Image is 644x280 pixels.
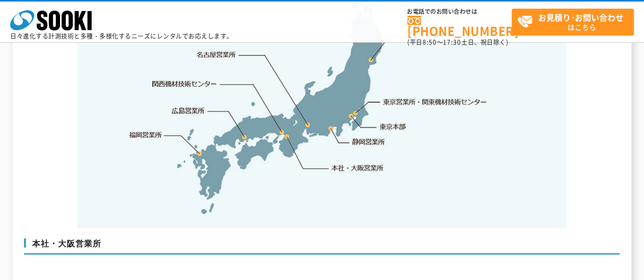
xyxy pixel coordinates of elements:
[443,38,461,47] span: 17:30
[383,97,488,107] a: 東京営業所・関東機材技術センター
[407,16,512,37] a: [PHONE_NUMBER]
[10,33,233,39] p: 日々進化する計測技術と多種・多様化するニーズにレンタルでお応えします。
[517,9,633,35] span: はこちら
[423,38,437,47] span: 8:50
[152,79,217,89] a: 関西機材技術センター
[512,9,634,36] a: お見積り･お問い合わせはこちら
[380,122,406,132] a: 東京本部
[407,9,512,15] span: お電話でのお問い合わせは
[330,163,384,173] a: 本社・大阪営業所
[129,130,162,140] a: 福岡営業所
[197,50,236,60] a: 名古屋営業所
[352,137,385,147] a: 静岡営業所
[407,38,508,47] span: (平日 ～ 土日、祝日除く)
[538,11,624,23] strong: お見積り･お問い合わせ
[172,105,205,115] a: 広島営業所
[24,238,620,255] h3: 本社・大阪営業所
